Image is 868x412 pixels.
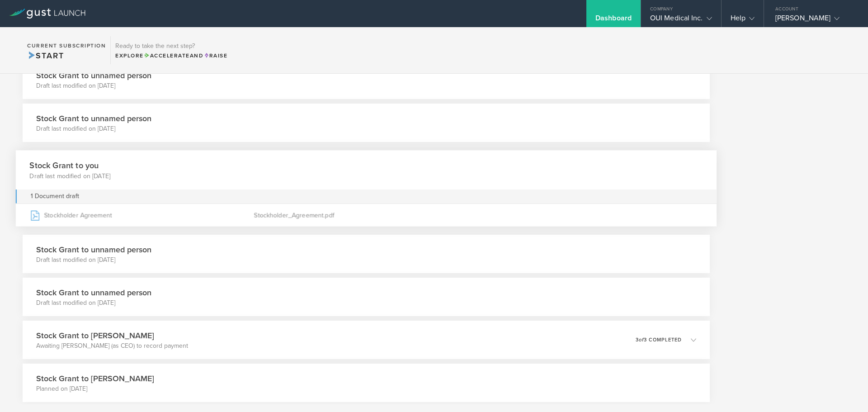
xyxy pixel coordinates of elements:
[144,52,190,59] span: Accelerate
[36,341,188,350] p: Awaiting [PERSON_NAME] (as CEO) to record payment
[36,384,154,393] p: Planned on [DATE]
[16,189,717,204] div: 1 Document draft
[823,369,868,412] iframe: Chat Widget
[595,14,632,27] div: Dashboard
[731,14,755,27] div: Help
[29,204,254,227] div: Stockholder Agreement
[775,14,852,27] div: [PERSON_NAME]
[115,52,227,60] div: Explore
[115,43,227,49] h3: Ready to take the next step?
[254,204,478,227] div: Stockholder_Agreement.pdf
[36,330,188,341] h3: Stock Grant to [PERSON_NAME]
[36,70,151,81] h3: Stock Grant to unnamed person
[110,36,232,64] div: Ready to take the next step?ExploreAccelerateandRaise
[36,81,151,90] p: Draft last modified on [DATE]
[203,52,227,59] span: Raise
[29,171,110,180] p: Draft last modified on [DATE]
[36,113,151,124] h3: Stock Grant to unnamed person
[36,244,151,256] h3: Stock Grant to unnamed person
[36,256,151,265] p: Draft last modified on [DATE]
[36,287,151,298] h3: Stock Grant to unnamed person
[36,298,151,308] p: Draft last modified on [DATE]
[29,159,110,171] h3: Stock Grant to you
[650,14,712,27] div: OUI Medical Inc.
[36,124,151,133] p: Draft last modified on [DATE]
[36,373,154,384] h3: Stock Grant to [PERSON_NAME]
[639,337,644,343] em: of
[636,337,682,342] p: 3 3 completed
[144,52,204,59] span: and
[27,51,64,61] span: Start
[27,43,106,48] h2: Current Subscription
